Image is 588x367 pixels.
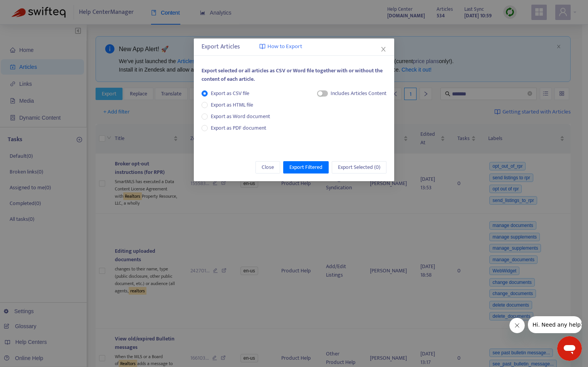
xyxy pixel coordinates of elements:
span: Export Filtered [289,163,323,172]
span: Export as HTML file [208,101,256,109]
span: Close [262,163,274,172]
iframe: Message from company [528,316,582,333]
button: Export Selected (0) [332,161,386,173]
img: image-link [259,43,265,50]
span: Export selected or all articles as CSV or Word file together with or without the content of each ... [202,66,383,83]
span: Export as PDF document [211,123,266,132]
div: Export Articles [202,42,386,52]
button: Close [255,161,280,173]
div: Includes Articles Content [331,89,386,98]
iframe: Close message [509,318,525,333]
span: Hi. Need any help? [5,5,55,12]
span: Export as CSV file [208,89,252,98]
button: Close [379,45,388,53]
iframe: Button to launch messaging window [557,336,582,361]
span: How to Export [267,42,302,51]
span: Export as Word document [208,112,273,121]
button: Export Filtered [283,161,329,173]
a: How to Export [259,42,302,51]
span: close [380,46,386,52]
